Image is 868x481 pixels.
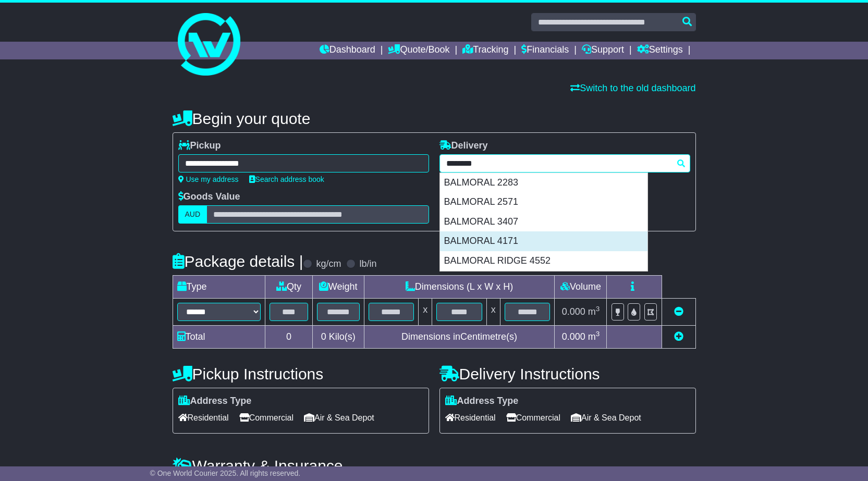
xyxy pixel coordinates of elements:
a: Settings [637,42,683,59]
span: m [588,331,600,342]
label: Delivery [439,140,488,152]
span: 0 [321,331,326,342]
sup: 3 [596,305,600,313]
a: Search address book [249,175,324,183]
h4: Warranty & Insurance [173,457,696,474]
h4: Pickup Instructions [173,365,429,383]
span: 0.000 [562,331,585,342]
td: Weight [312,276,364,299]
h4: Begin your quote [173,110,696,127]
a: Remove this item [674,306,683,317]
td: x [419,299,432,326]
td: Qty [265,276,313,299]
label: AUD [178,205,207,224]
sup: 3 [596,330,600,338]
a: Add new item [674,331,683,342]
span: Commercial [239,410,294,426]
td: Dimensions in Centimetre(s) [364,326,555,349]
a: Dashboard [320,42,375,59]
span: m [588,306,600,317]
label: Goods Value [178,191,240,203]
div: BALMORAL 2571 [440,192,647,212]
td: Kilo(s) [312,326,364,349]
label: lb/in [359,258,376,270]
label: Address Type [445,396,519,407]
a: Support [582,42,624,59]
a: Use my address [178,175,239,183]
div: BALMORAL 4171 [440,231,647,251]
td: Total [173,326,265,349]
span: Air & Sea Depot [571,410,641,426]
td: x [486,299,500,326]
span: 0.000 [562,306,585,317]
typeahead: Please provide city [439,154,690,172]
a: Switch to the old dashboard [570,83,695,93]
td: Dimensions (L x W x H) [364,276,555,299]
h4: Package details | [173,253,303,270]
label: Pickup [178,140,221,152]
span: Residential [178,410,229,426]
td: Type [173,276,265,299]
a: Financials [521,42,569,59]
span: Residential [445,410,496,426]
a: Quote/Book [388,42,449,59]
a: Tracking [462,42,508,59]
div: BALMORAL RIDGE 4552 [440,251,647,271]
div: BALMORAL 2283 [440,173,647,193]
div: BALMORAL 3407 [440,212,647,232]
label: Address Type [178,396,252,407]
label: kg/cm [316,258,341,270]
span: © One World Courier 2025. All rights reserved. [150,469,301,477]
h4: Delivery Instructions [439,365,696,383]
span: Air & Sea Depot [304,410,374,426]
td: 0 [265,326,313,349]
td: Volume [555,276,607,299]
span: Commercial [506,410,560,426]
